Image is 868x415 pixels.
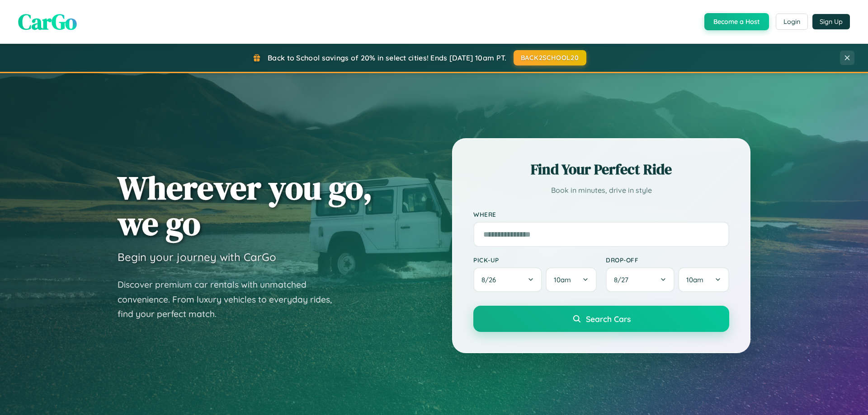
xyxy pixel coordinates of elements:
label: Where [473,210,729,218]
h3: Begin your journey with CarGo [118,250,276,264]
span: Back to School savings of 20% in select cities! Ends [DATE] 10am PT. [268,53,506,62]
label: Drop-off [606,256,729,264]
p: Discover premium car rentals with unmatched convenience. From luxury vehicles to everyday rides, ... [118,277,344,322]
button: Become a Host [704,13,769,30]
button: BACK2SCHOOL20 [514,50,586,65]
button: Login [776,14,808,30]
button: Sign Up [812,14,850,29]
span: 10am [554,275,571,284]
span: CarGo [18,7,77,37]
label: Pick-up [473,256,597,264]
button: 10am [546,267,597,292]
span: 10am [686,275,703,284]
h2: Find Your Perfect Ride [473,159,729,179]
button: Search Cars [473,306,729,332]
h1: Wherever you go, we go [118,170,373,241]
span: 8 / 26 [481,275,500,284]
button: 10am [678,267,729,292]
span: Search Cars [586,314,631,324]
button: 8/27 [606,267,675,292]
span: 8 / 27 [614,275,633,284]
button: 8/26 [473,267,542,292]
p: Book in minutes, drive in style [473,184,729,197]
